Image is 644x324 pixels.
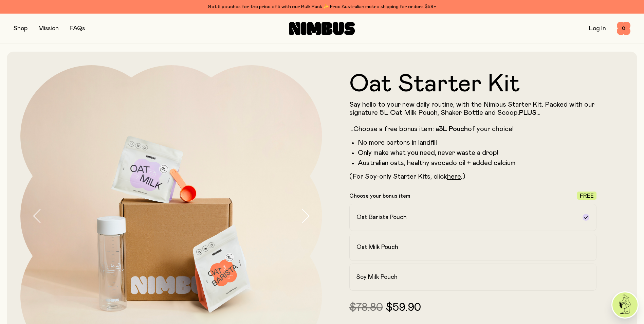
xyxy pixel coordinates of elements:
[617,22,630,35] button: 0
[349,193,410,199] p: Choose your bonus item
[14,3,630,11] div: Get 6 pouches for the price of 5 with our Bulk Pack ✨ Free Australian metro shipping for orders $59+
[38,25,59,32] a: Mission
[439,126,447,132] strong: 3L
[358,159,597,167] li: Australian oats, healthy avocado oil + added calcium
[580,193,594,199] span: Free
[356,243,398,251] h2: Oat Milk Pouch
[356,273,398,281] h2: Soy Milk Pouch
[349,302,383,313] span: $78.80
[519,109,536,116] strong: PLUS
[449,126,468,132] strong: Pouch
[589,25,606,32] a: Log In
[386,302,421,313] span: $59.90
[70,25,85,32] a: FAQs
[358,139,597,147] li: No more cartons in landfill
[349,72,597,96] h1: Oat Starter Kit
[612,292,638,318] img: agent
[349,173,597,181] p: (For Soy-only Starter Kits, click .)
[447,173,461,180] a: here
[356,213,407,221] h2: Oat Barista Pouch
[358,149,597,157] li: Only make what you need, never waste a drop!
[349,101,597,133] p: Say hello to your new daily routine, with the Nimbus Starter Kit. Packed with our signature 5L Oa...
